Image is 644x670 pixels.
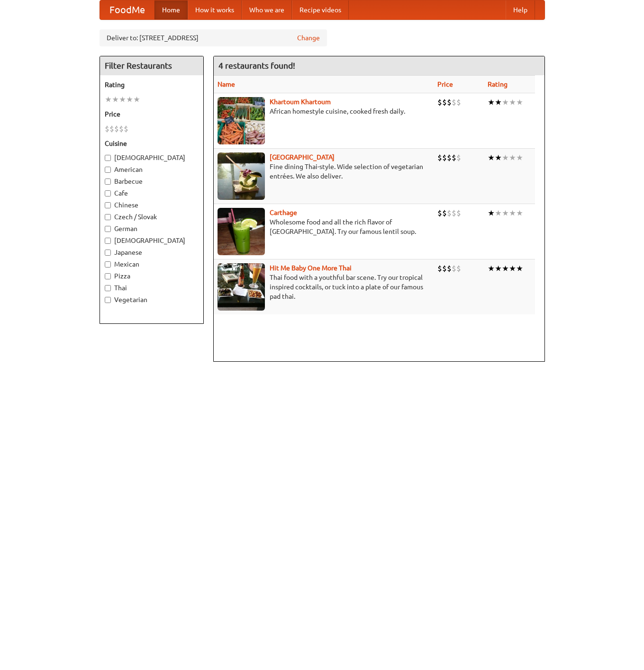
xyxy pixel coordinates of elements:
[105,155,111,161] input: [DEMOGRAPHIC_DATA]
[502,208,509,218] li: ★
[442,208,447,218] li: $
[105,139,199,148] h5: Cuisine
[105,297,111,303] input: Vegetarian
[218,97,265,144] img: khartoum.jpg
[488,80,508,88] a: Rating
[105,214,111,220] input: Czech / Slovak
[452,263,456,274] li: $
[270,209,297,216] a: Carthage
[105,226,111,232] input: German
[112,94,119,105] li: ★
[100,29,327,46] div: Deliver to: [STREET_ADDRESS]
[100,56,203,75] h4: Filter Restaurants
[218,152,265,200] img: satay.jpg
[516,208,523,218] li: ★
[126,94,133,105] li: ★
[105,202,111,208] input: Chinese
[105,250,111,256] input: Japanese
[105,259,199,269] label: Mexican
[218,208,265,255] img: carthage.jpg
[105,200,199,210] label: Chinese
[502,97,509,107] li: ★
[105,283,199,293] label: Thai
[119,124,124,134] li: $
[133,94,140,105] li: ★
[456,263,461,274] li: $
[516,152,523,163] li: ★
[292,0,349,19] a: Recipe videos
[488,208,495,218] li: ★
[105,273,111,279] input: Pizza
[242,0,292,19] a: Who we are
[297,33,320,43] a: Change
[105,167,111,173] input: American
[105,295,199,304] label: Vegetarian
[509,97,516,107] li: ★
[509,208,516,218] li: ★
[218,273,430,301] p: Thai food with a youthful bar scene. Try our tropical inspired cocktails, or tuck into a plate of...
[105,212,199,222] label: Czech / Slovak
[447,152,452,163] li: $
[447,263,452,274] li: $
[488,152,495,163] li: ★
[270,264,352,272] b: Hit Me Baby One More Thai
[442,263,447,274] li: $
[105,236,199,245] label: [DEMOGRAPHIC_DATA]
[495,152,502,163] li: ★
[502,152,509,163] li: ★
[105,94,112,105] li: ★
[452,152,456,163] li: $
[105,80,199,89] h5: Rating
[509,152,516,163] li: ★
[105,153,199,162] label: [DEMOGRAPHIC_DATA]
[218,80,235,88] a: Name
[442,97,447,107] li: $
[154,0,188,19] a: Home
[452,97,456,107] li: $
[105,165,199,174] label: American
[105,109,199,119] h5: Price
[437,208,442,218] li: $
[495,263,502,274] li: ★
[516,97,523,107] li: ★
[109,124,114,134] li: $
[447,97,452,107] li: $
[114,124,119,134] li: $
[218,217,430,236] p: Wholesome food and all the rich flavor of [GEOGRAPHIC_DATA]. Try our famous lentil soup.
[437,152,442,163] li: $
[124,124,128,134] li: $
[456,152,461,163] li: $
[437,80,453,88] a: Price
[100,0,154,19] a: FoodMe
[105,238,111,244] input: [DEMOGRAPHIC_DATA]
[105,188,199,198] label: Cafe
[119,94,126,105] li: ★
[105,190,111,197] input: Cafe
[105,261,111,268] input: Mexican
[218,107,430,116] p: African homestyle cuisine, cooked fresh daily.
[488,263,495,274] li: ★
[105,285,111,291] input: Thai
[456,208,461,218] li: $
[506,0,535,19] a: Help
[218,61,295,70] ng-pluralize: 4 restaurants found!
[218,162,430,181] p: Fine dining Thai-style. Wide selection of vegetarian entrées. We also deliver.
[456,97,461,107] li: $
[105,224,199,233] label: German
[218,263,265,311] img: babythai.jpg
[270,98,331,106] a: Khartoum Khartoum
[509,263,516,274] li: ★
[452,208,456,218] li: $
[437,97,442,107] li: $
[437,263,442,274] li: $
[502,263,509,274] li: ★
[495,208,502,218] li: ★
[495,97,502,107] li: ★
[105,271,199,281] label: Pizza
[488,97,495,107] li: ★
[447,208,452,218] li: $
[270,153,335,161] a: [GEOGRAPHIC_DATA]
